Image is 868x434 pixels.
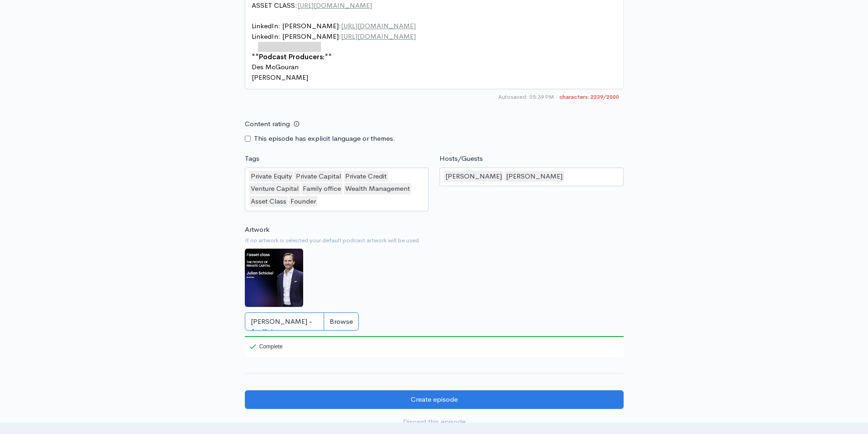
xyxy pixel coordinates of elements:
[344,171,388,182] div: Private Credit
[245,115,290,133] label: Content rating
[341,21,416,30] span: [URL][DOMAIN_NAME]
[252,32,416,41] span: LinkedIn: [PERSON_NAME]:
[498,93,554,101] span: Autosaved: 05:39 PM
[297,1,372,10] span: [URL][DOMAIN_NAME]
[252,1,372,10] span: ASSET CLASS:
[344,183,411,194] div: Wealth Management
[559,93,619,101] span: 2239/2000
[245,225,269,235] label: Artwork
[249,344,283,349] div: Complete
[444,171,503,182] div: [PERSON_NAME]
[254,133,395,144] label: This episode has explicit language or themes.
[341,32,416,41] span: [URL][DOMAIN_NAME]
[439,153,483,164] label: Hosts/Guests
[301,183,342,194] div: Family office
[249,196,288,207] div: Asset Class
[249,171,293,182] div: Private Equity
[245,413,624,431] a: Discard this episode
[252,62,299,71] span: Des McGouran
[249,183,300,194] div: Venture Capital
[289,196,317,207] div: Founder
[294,171,342,182] div: Private Capital
[245,336,284,357] div: Complete
[245,153,259,164] label: Tags
[252,73,308,82] span: [PERSON_NAME]
[259,52,325,61] span: Podcast Producers:
[245,236,624,245] small: If no artwork is selected your default podcast artwork will be used
[245,336,624,337] div: 100%
[245,390,624,409] input: Create episode
[505,171,564,182] div: [PERSON_NAME]
[252,21,416,30] span: LinkedIn: [PERSON_NAME]:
